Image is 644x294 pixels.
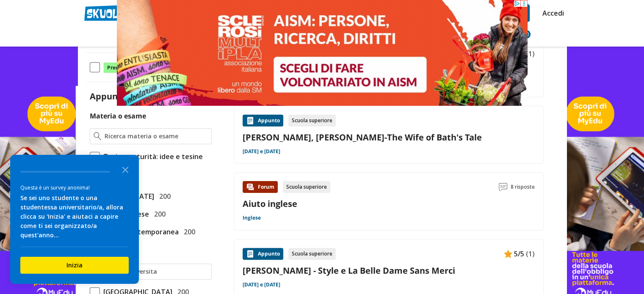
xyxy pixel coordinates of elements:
span: 5/5 [514,248,524,259]
span: 200 [156,191,171,202]
img: Forum contenuto [246,183,254,191]
label: Materia o esame [90,111,146,121]
div: Survey [10,155,139,284]
span: 200 [151,209,166,220]
input: Ricerca materia o esame [105,132,207,140]
img: Appunti contenuto [246,250,254,258]
div: Appunto [243,115,283,126]
div: Appunto [243,248,283,260]
a: Accedi [542,4,560,22]
img: Commenti lettura [499,183,507,191]
span: 200 [180,226,195,237]
a: Inglese [243,214,261,221]
div: Se sei uno studente o una studentessa universitario/a, allora clicca su 'Inizia' e aiutaci a capi... [20,193,129,240]
div: Scuola superiore [288,115,336,126]
button: Inizia [20,257,129,274]
img: Ricerca materia o esame [94,132,102,140]
div: Questa è un survey anonima! [20,184,129,192]
span: (1) [526,48,535,59]
a: [DATE] e [DATE] [243,148,280,155]
div: Scuola superiore [288,248,336,260]
span: 8 risposte [511,181,535,193]
a: [DATE] e [DATE] [243,281,280,288]
a: Aiuto inglese [243,198,297,209]
input: Ricerca universita [105,267,207,276]
span: Tesina maturità: idee e tesine svolte [100,151,212,173]
button: Close the survey [117,161,134,178]
div: Forum [243,181,278,193]
img: Appunti contenuto [246,116,254,125]
label: Appunti [90,91,138,102]
span: Premium [103,62,135,73]
span: Storia Contemporanea [100,226,179,237]
img: Appunti contenuto [504,250,512,258]
a: [PERSON_NAME] - Style e La Belle Dame Sans Merci [243,265,535,276]
span: (1) [526,248,535,259]
a: [PERSON_NAME], [PERSON_NAME]-The Wife of Bath's Tale [243,132,535,143]
div: Scuola superiore [283,181,330,193]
